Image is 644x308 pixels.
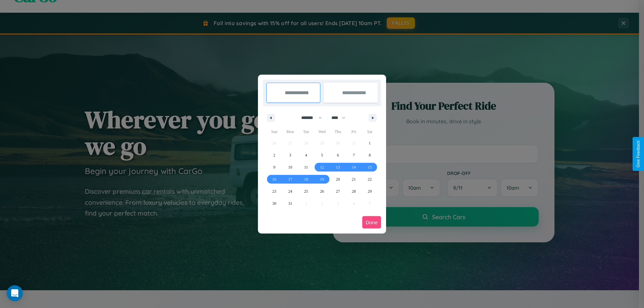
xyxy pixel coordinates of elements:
button: 17 [282,173,298,185]
button: 28 [346,185,362,197]
button: Done [362,216,381,229]
span: 30 [272,197,276,209]
span: 24 [288,185,292,197]
button: 24 [282,185,298,197]
span: 7 [353,149,355,161]
span: 18 [304,173,308,185]
div: Open Intercom Messenger [7,285,23,301]
span: 26 [320,185,324,197]
button: 30 [266,197,282,209]
button: 21 [346,173,362,185]
button: 25 [298,185,314,197]
span: Tue [298,126,314,137]
button: 7 [346,149,362,161]
span: 9 [273,161,275,173]
span: 4 [305,149,307,161]
span: 22 [368,173,372,185]
span: 20 [336,173,340,185]
span: 19 [320,173,324,185]
button: 29 [362,185,378,197]
button: 6 [330,149,346,161]
span: 14 [352,161,356,173]
button: 2 [266,149,282,161]
span: 29 [368,185,372,197]
button: 27 [330,185,346,197]
span: Sat [362,126,378,137]
span: 11 [304,161,308,173]
button: 10 [282,161,298,173]
span: 16 [272,173,276,185]
span: 17 [288,173,292,185]
button: 11 [298,161,314,173]
button: 31 [282,197,298,209]
span: 21 [352,173,356,185]
button: 20 [330,173,346,185]
button: 22 [362,173,378,185]
span: 13 [336,161,340,173]
span: Thu [330,126,346,137]
button: 14 [346,161,362,173]
span: 10 [288,161,292,173]
span: 31 [288,197,292,209]
span: 2 [273,149,275,161]
button: 18 [298,173,314,185]
button: 8 [362,149,378,161]
button: 4 [298,149,314,161]
button: 19 [314,173,330,185]
button: 23 [266,185,282,197]
span: Sun [266,126,282,137]
div: Give Feedback [636,140,641,168]
button: 13 [330,161,346,173]
span: Wed [314,126,330,137]
button: 3 [282,149,298,161]
span: 6 [337,149,339,161]
span: Mon [282,126,298,137]
span: 15 [368,161,372,173]
button: 26 [314,185,330,197]
button: 16 [266,173,282,185]
button: 9 [266,161,282,173]
span: Fri [346,126,362,137]
span: 27 [336,185,340,197]
span: 12 [320,161,324,173]
button: 15 [362,161,378,173]
span: 1 [369,137,371,149]
button: 1 [362,137,378,149]
button: 5 [314,149,330,161]
span: 3 [289,149,291,161]
span: 28 [352,185,356,197]
span: 8 [369,149,371,161]
button: 12 [314,161,330,173]
span: 5 [321,149,323,161]
span: 25 [304,185,308,197]
span: 23 [272,185,276,197]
